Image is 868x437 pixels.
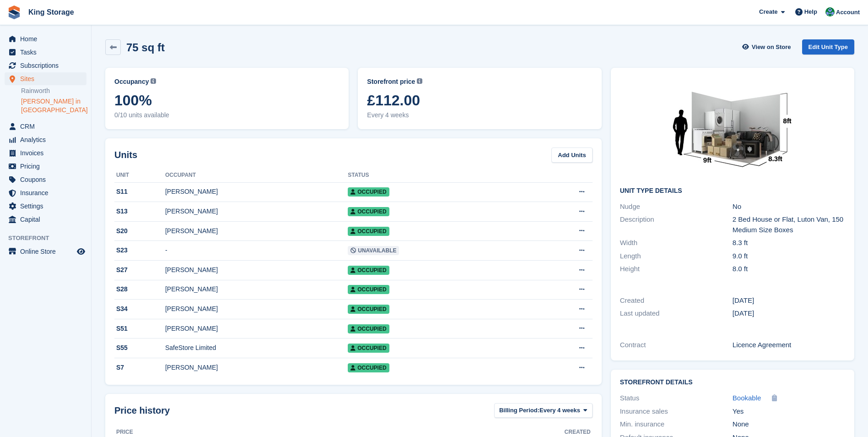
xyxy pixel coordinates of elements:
a: menu [5,133,86,146]
span: CRM [20,120,75,133]
span: Storefront [8,234,91,243]
div: 9.0 ft [733,251,845,262]
span: Occupied [348,266,389,275]
div: Description [620,214,733,235]
span: Pricing [20,160,75,173]
div: Last updated [620,308,733,319]
div: [PERSON_NAME] [165,226,348,236]
a: menu [5,200,86,213]
span: Occupied [348,285,389,294]
div: [PERSON_NAME] [165,207,348,216]
span: 100% [114,92,340,109]
h2: Units [114,148,137,162]
div: Licence Agreement [733,340,845,350]
td: - [165,241,348,261]
a: menu [5,213,86,226]
div: 8.0 ft [733,264,845,274]
span: Every 4 weeks [367,110,592,120]
span: Unavailable [348,246,399,255]
div: [PERSON_NAME] [165,187,348,197]
div: [PERSON_NAME] [165,324,348,333]
button: Billing Period: Every 4 weeks [494,403,593,418]
div: S34 [114,304,165,314]
span: Help [804,7,817,16]
div: [PERSON_NAME] [165,265,348,275]
span: Occupied [348,324,389,333]
div: Yes [733,406,845,417]
div: S13 [114,207,165,216]
span: £112.00 [367,92,592,109]
div: S51 [114,324,165,333]
a: menu [5,147,86,159]
span: Bookable [733,394,761,402]
img: icon-info-grey-7440780725fd019a000dd9b08b2336e03edf1995a4989e88bcd33f0948082b44.svg [151,78,156,84]
a: menu [5,120,86,133]
div: [PERSON_NAME] [165,363,348,372]
span: 0/10 units available [114,110,340,120]
div: SafeStore Limited [165,343,348,353]
h2: Storefront Details [620,379,845,386]
div: No [733,202,845,212]
div: Length [620,251,733,262]
img: stora-icon-8386f47178a22dfd0bd8f6a31ec36ba5ce8667c1dd55bd0f319d3a0aa187defe.svg [7,5,21,19]
h2: 75 sq ft [126,41,165,54]
span: Price history [114,404,170,417]
a: King Storage [25,5,78,20]
div: Status [620,393,733,404]
span: Capital [20,213,75,226]
div: [PERSON_NAME] [165,304,348,314]
span: Storefront price [367,77,415,87]
div: None [733,419,845,430]
div: 2 Bed House or Flat, Luton Van, 150 Medium Size Boxes [733,214,845,235]
span: Account [836,8,860,17]
th: Occupant [165,168,348,183]
div: [PERSON_NAME] [165,284,348,294]
div: Insurance sales [620,406,733,417]
span: View on Store [752,43,791,52]
span: Occupied [348,344,389,353]
div: Min. insurance [620,419,733,430]
div: Height [620,264,733,274]
div: [DATE] [733,295,845,306]
span: Occupied [348,363,389,372]
h2: Unit Type details [620,187,845,195]
span: Subscriptions [20,59,75,72]
span: Occupancy [114,77,149,87]
a: menu [5,72,86,85]
th: Unit [114,168,165,183]
a: Add Units [551,147,592,163]
span: Tasks [20,46,75,59]
span: Invoices [20,147,75,159]
div: 8.3 ft [733,238,845,248]
a: Bookable [733,393,761,404]
div: S23 [114,246,165,255]
div: [DATE] [733,308,845,319]
span: Analytics [20,133,75,146]
img: 75-sqft-unit.jpg [664,77,801,180]
span: Created [565,428,591,436]
span: Every 4 weeks [539,406,580,415]
span: Occupied [348,227,389,236]
div: S27 [114,265,165,275]
a: menu [5,33,86,45]
a: Preview store [75,246,86,257]
img: icon-info-grey-7440780725fd019a000dd9b08b2336e03edf1995a4989e88bcd33f0948082b44.svg [417,78,422,84]
div: Contract [620,340,733,350]
img: John King [825,7,835,16]
a: Edit Unit Type [802,39,854,55]
a: Rainworth [21,87,86,95]
a: menu [5,186,86,199]
span: Coupons [20,173,75,186]
div: S55 [114,343,165,353]
span: Sites [20,72,75,85]
span: Online Store [20,245,75,258]
span: Occupied [348,187,389,197]
div: S11 [114,187,165,197]
span: Occupied [348,305,389,314]
a: menu [5,160,86,173]
span: Create [759,7,777,16]
div: Created [620,295,733,306]
span: Billing Period: [499,406,539,415]
div: S20 [114,226,165,236]
div: S7 [114,363,165,372]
